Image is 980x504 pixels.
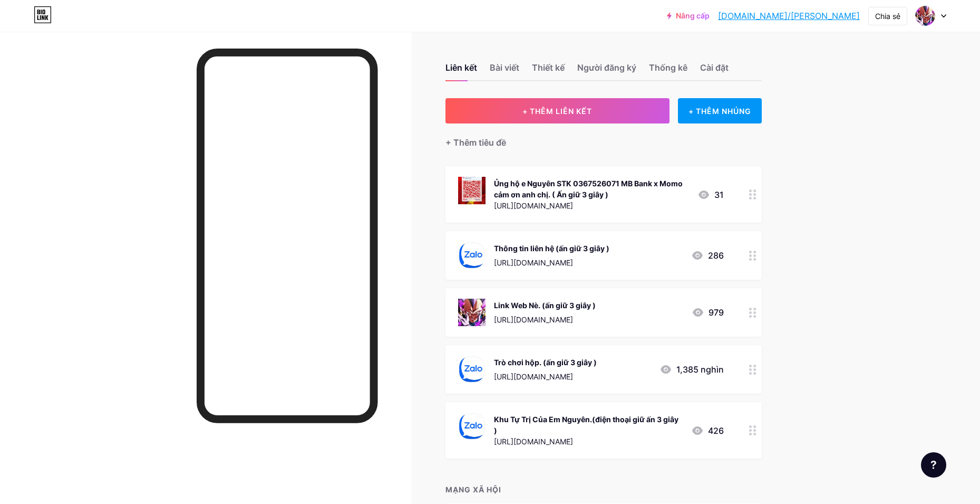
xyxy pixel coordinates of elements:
[718,9,860,22] a: [DOMAIN_NAME]/[PERSON_NAME]
[490,62,519,73] font: Bài viết
[676,364,724,375] font: 1,385 nghìn
[458,413,486,440] img: Khu Tự Trị Của Em Nguyên.(điện thoại giữ ấn 3 giây )
[458,356,486,383] img: Trò chơi hộp. (ấn giữ 3 giây )
[494,201,573,210] font: [URL][DOMAIN_NAME]
[718,11,860,21] font: [DOMAIN_NAME]/[PERSON_NAME]
[522,107,592,116] font: + THÊM LIÊN KẾT
[494,301,596,310] font: Link Web Nè. (ấn giữ 3 giây )
[709,307,724,318] font: 979
[688,107,751,116] font: + THÊM NHÚNG
[494,179,683,199] font: Ủng hộ e Nguyên STK 0367526071 MB Bank x Momo cảm ơn anh chị. ( Ấn giữ 3 giây )
[700,62,729,73] font: Cài đặt
[577,62,636,73] font: Người đăng ký
[445,485,501,494] font: MẠNG XÃ HỘI
[494,437,573,446] font: [URL][DOMAIN_NAME]
[915,6,935,26] img: Jr Nguyên
[494,315,573,324] font: [URL][DOMAIN_NAME]
[445,137,506,148] font: + Thêm tiêu đề
[708,250,724,261] font: 286
[714,189,724,200] font: 31
[445,98,669,123] button: + THÊM LIÊN KẾT
[494,358,597,367] font: Trò chơi hộp. (ấn giữ 3 giây )
[676,11,710,20] font: Nâng cấp
[649,62,687,73] font: Thống kê
[458,299,486,326] img: Link Web Nè. (ấn giữ 3 giây )
[494,372,573,381] font: [URL][DOMAIN_NAME]
[708,425,724,436] font: 426
[532,62,565,73] font: Thiết kế
[875,12,900,21] font: Chia sẻ
[494,244,609,253] font: Thông tin liên hệ (ấn giữ 3 giây )
[494,258,573,267] font: [URL][DOMAIN_NAME]
[494,415,678,435] font: Khu Tự Trị Của Em Nguyên.(điện thoại giữ ấn 3 giây )
[458,242,486,269] img: Thông tin liên hệ (ấn giữ 3 giây )
[458,177,486,204] img: Ủng hộ e Nguyên STK 0367526071 MB Bank x Momo cảm ơn anh chị. ( Ấn giữ 3 giây )
[445,62,477,73] font: Liên kết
